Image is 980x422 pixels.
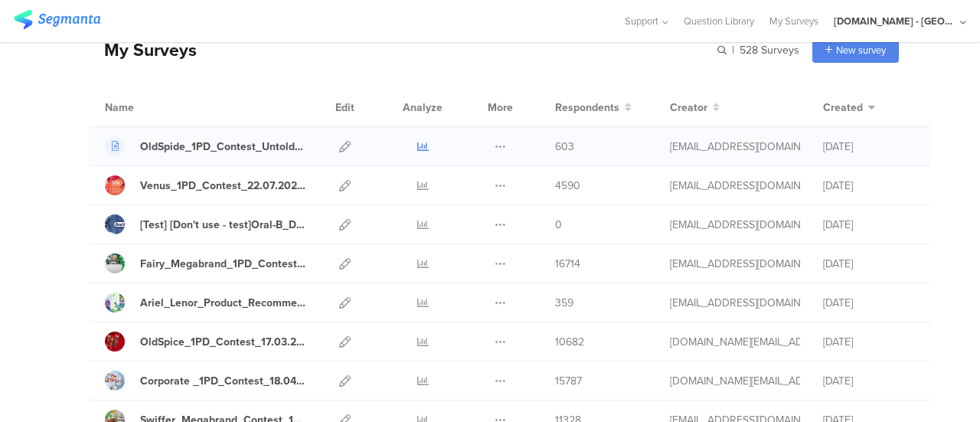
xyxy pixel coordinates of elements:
div: [Test] [Don't use - test]Oral-B_Dentist_Survey_Dec'24 [140,217,305,233]
div: Fairy_Megabrand_1PD_Contest_09.05.25-20.06.25_OKTA [140,256,305,272]
a: Corporate _1PD_Contest_18.04.25-30.06.25_OKTA [105,371,305,391]
div: bruma.lb@pg.com [670,373,800,389]
span: Creator [670,100,707,116]
span: New survey [836,43,886,57]
span: 10682 [555,334,584,350]
div: Ariel_Lenor_Product_Recommender_March_2025-Okta [140,295,305,311]
button: Respondents [555,100,632,116]
div: Name [105,100,197,116]
span: Support [625,14,658,28]
div: [DATE] [823,139,915,155]
span: 16714 [555,256,580,272]
a: Fairy_Megabrand_1PD_Contest_09.05.25-20.06.25_OKTA [105,254,305,273]
div: [DATE] [823,334,915,350]
div: Edit [328,88,361,126]
span: 15787 [555,373,582,389]
a: [Test] [Don't use - test]Oral-B_Dentist_Survey_Dec'24 [105,214,305,234]
a: Ariel_Lenor_Product_Recommender_March_2025-Okta [105,293,305,312]
button: Creator [670,100,720,116]
div: betbeder.mb@pg.com [670,295,800,311]
div: [DATE] [823,178,915,194]
div: More [484,88,517,126]
span: Respondents [555,100,619,116]
div: jansson.cj@pg.com [670,178,800,194]
div: gheorghe.a.4@pg.com [670,139,800,155]
span: | [730,42,737,58]
div: OldSpice_1PD_Contest_17.03.25-30.04.25_OKTA [140,334,305,350]
span: Created [823,100,863,116]
div: Venus_1PD_Contest_22.07.2025-31.08.2025_OKTA [140,178,305,194]
div: [DATE] [823,217,915,233]
a: OldSpice_1PD_Contest_17.03.25-30.04.25_OKTA [105,332,305,352]
div: [DOMAIN_NAME] - [GEOGRAPHIC_DATA] [834,14,956,28]
div: betbeder.mb@pg.com [670,217,800,233]
img: segmanta logo [14,10,100,29]
div: Corporate _1PD_Contest_18.04.25-30.06.25_OKTA [140,373,305,389]
span: 528 Surveys [740,42,799,58]
a: Venus_1PD_Contest_22.07.2025-31.08.2025_OKTA [105,175,305,195]
div: My Surveys [89,37,197,63]
span: 0 [555,217,562,233]
div: [DATE] [823,256,915,272]
span: 603 [555,139,574,155]
div: [DATE] [823,295,915,311]
div: bruma.lb@pg.com [670,334,800,350]
div: Analyze [400,88,446,126]
a: OldSpide_1PD_Contest_Untold2025 [105,136,305,156]
button: Created [823,100,875,116]
div: [DATE] [823,373,915,389]
div: OldSpide_1PD_Contest_Untold2025 [140,139,305,155]
span: 4590 [555,178,580,194]
span: 359 [555,295,573,311]
div: jansson.cj@pg.com [670,256,800,272]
